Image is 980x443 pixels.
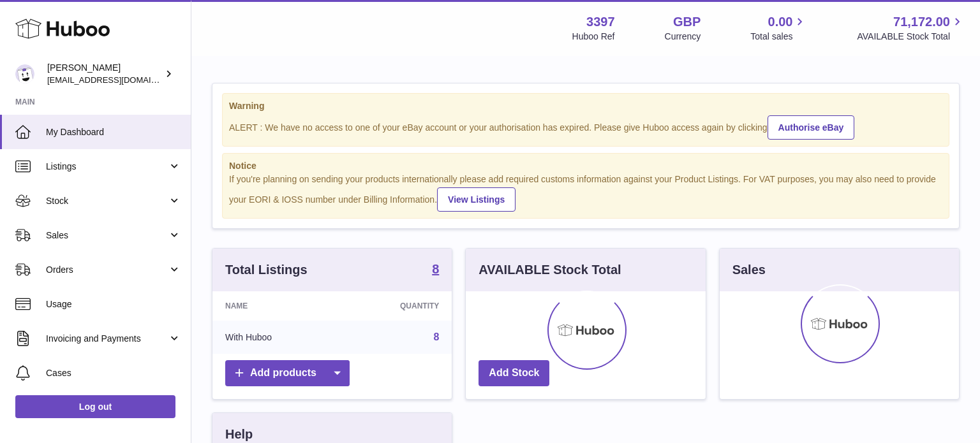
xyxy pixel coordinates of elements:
[46,367,181,379] span: Cases
[46,161,168,173] span: Listings
[437,187,516,212] a: View Listings
[212,321,339,354] td: With Huboo
[732,261,766,279] h3: Sales
[432,263,439,278] a: 8
[229,100,942,112] strong: Warning
[46,195,168,207] span: Stock
[225,360,350,386] a: Add products
[433,331,439,342] a: 8
[857,31,965,43] span: AVAILABLE Stock Total
[47,62,162,86] div: [PERSON_NAME]
[572,31,615,43] div: Huboo Ref
[673,13,701,31] strong: GBP
[586,13,615,31] strong: 3397
[768,115,855,140] a: Authorise eBay
[47,75,188,85] span: [EMAIL_ADDRESS][DOMAIN_NAME]
[768,13,793,31] span: 0.00
[479,261,621,279] h3: AVAILABLE Stock Total
[750,13,807,43] a: 0.00 Total sales
[479,360,549,386] a: Add Stock
[46,126,181,138] span: My Dashboard
[15,64,34,84] img: sales@canchema.com
[750,31,807,43] span: Total sales
[225,261,308,279] h3: Total Listings
[857,13,965,43] a: 71,172.00 AVAILABLE Stock Total
[15,395,175,418] a: Log out
[229,113,942,140] div: ALERT : We have no access to one of your eBay account or your authorisation has expired. Please g...
[46,229,168,242] span: Sales
[46,264,168,276] span: Orders
[212,291,339,321] th: Name
[229,160,942,172] strong: Notice
[665,31,701,43] div: Currency
[229,173,942,212] div: If you're planning on sending your products internationally please add required customs informati...
[339,291,452,321] th: Quantity
[46,333,168,345] span: Invoicing and Payments
[432,263,439,275] strong: 8
[225,426,253,443] h3: Help
[893,13,950,31] span: 71,172.00
[46,298,181,310] span: Usage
